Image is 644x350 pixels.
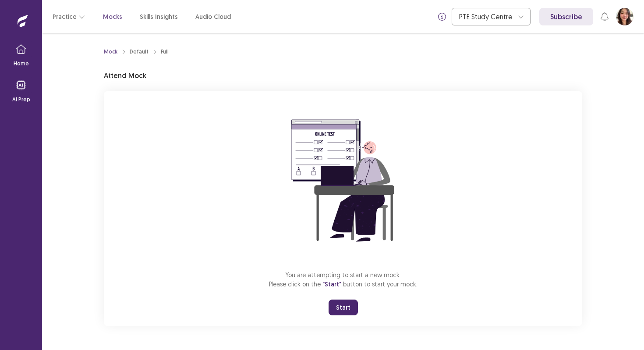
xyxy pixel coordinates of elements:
button: Practice [53,9,85,25]
a: Subscribe [539,8,593,25]
div: Full [161,48,169,56]
button: info [434,9,450,25]
a: Skills Insights [140,12,178,21]
p: Attend Mock [104,70,146,81]
a: Mock [104,48,117,56]
img: attend-mock [264,102,422,260]
div: PTE Study Centre [459,8,513,25]
button: User Profile Image [616,8,633,25]
p: You are attempting to start a new mock. Please click on the button to start your mock. [269,270,418,289]
span: "Start" [322,280,341,288]
a: Mocks [103,12,122,21]
a: Audio Cloud [195,12,231,21]
p: AI Prep [12,96,30,104]
p: Home [14,60,29,68]
nav: breadcrumb [104,48,169,56]
button: Start [329,300,358,315]
div: Default [130,48,149,56]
